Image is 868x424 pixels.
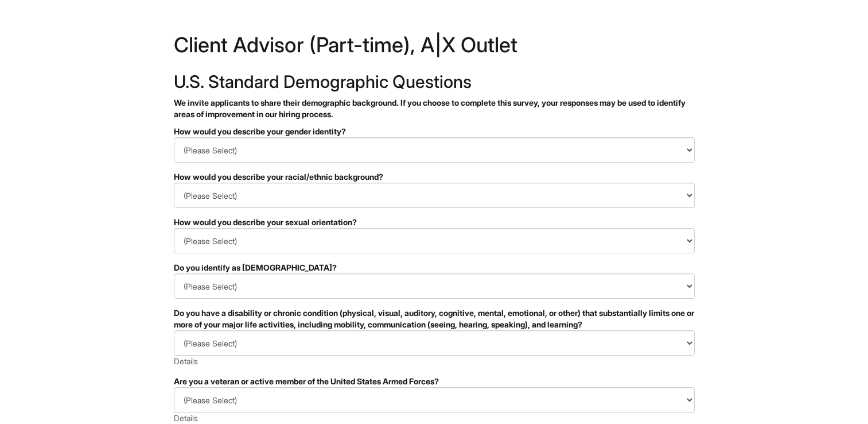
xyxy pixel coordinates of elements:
div: How would you describe your racial/ethnic background? [174,171,695,183]
select: How would you describe your racial/ethnic background? [174,183,695,208]
select: Do you identify as transgender? [174,273,695,299]
div: How would you describe your sexual orientation? [174,217,695,228]
select: Do you have a disability or chronic condition (physical, visual, auditory, cognitive, mental, emo... [174,330,695,356]
h2: U.S. Standard Demographic Questions [174,72,695,91]
a: Details [174,356,198,366]
div: Do you identify as [DEMOGRAPHIC_DATA]? [174,262,695,273]
select: How would you describe your gender identity? [174,137,695,163]
div: How would you describe your gender identity? [174,126,695,137]
h1: Client Advisor (Part-time), A|X Outlet [174,34,695,61]
div: Do you have a disability or chronic condition (physical, visual, auditory, cognitive, mental, emo... [174,307,695,330]
p: We invite applicants to share their demographic background. If you choose to complete this survey... [174,97,695,120]
a: Details [174,413,198,423]
div: Are you a veteran or active member of the United States Armed Forces? [174,376,695,387]
select: Are you a veteran or active member of the United States Armed Forces? [174,387,695,413]
select: How would you describe your sexual orientation? [174,228,695,253]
